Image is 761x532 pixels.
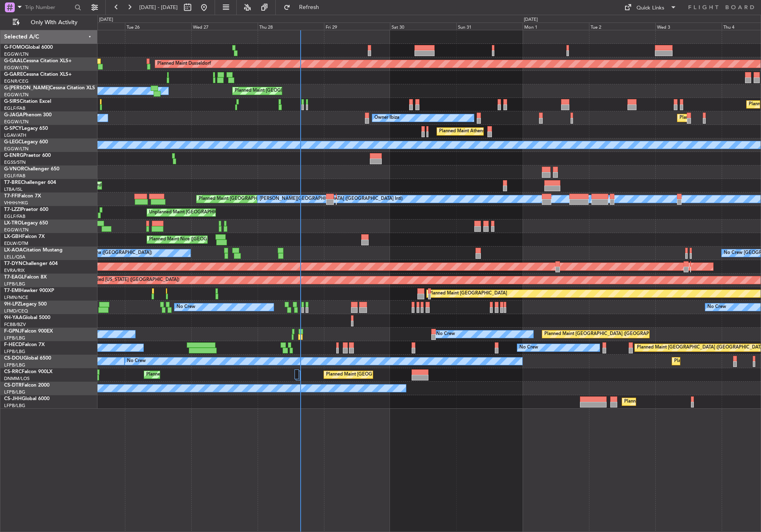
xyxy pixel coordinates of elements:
a: LX-AOACitation Mustang [4,248,63,253]
div: No Crew [519,342,538,354]
span: G-SIRS [4,99,20,104]
span: G-JAGA [4,113,23,118]
a: LFMN/NCE [4,294,28,301]
a: G-SIRSCitation Excel [4,99,51,104]
div: Planned Maint [GEOGRAPHIC_DATA] ([GEOGRAPHIC_DATA]) [235,85,364,97]
div: Quick Links [636,4,664,12]
div: No Crew [127,355,146,367]
span: T7-EAGL [4,275,24,280]
a: G-FOMOGlobal 6000 [4,45,53,50]
a: G-LEGCLegacy 600 [4,140,48,145]
span: T7-BRE [4,180,21,185]
div: Sun 31 [456,23,523,30]
a: LFPB/LBG [4,403,25,409]
div: [DATE] [99,16,113,23]
a: EVRA/RIX [4,267,25,274]
a: G-VNORChallenger 650 [4,167,59,172]
span: [DATE] - [DATE] [139,4,178,11]
div: Unplanned Maint [GEOGRAPHIC_DATA] ([GEOGRAPHIC_DATA]) [149,206,284,219]
a: T7-EMIHawker 900XP [4,288,54,293]
a: T7-EAGLFalcon 8X [4,275,47,280]
span: G-FOMO [4,45,25,50]
a: F-GPNJFalcon 900EX [4,329,53,334]
a: LGAV/ATH [4,132,26,138]
a: LFPB/LBG [4,362,25,368]
div: Planned Maint [GEOGRAPHIC_DATA] ([GEOGRAPHIC_DATA]) [544,328,673,340]
a: LFPB/LBG [4,349,25,355]
a: T7-BREChallenger 604 [4,180,56,185]
a: EGGW/LTN [4,119,29,125]
span: T7-DYN [4,261,23,266]
a: EGLF/FAB [4,105,25,111]
a: T7-FFIFalcon 7X [4,194,41,199]
button: Quick Links [620,1,681,14]
span: G-LEGC [4,140,22,145]
span: CS-DTR [4,383,22,388]
div: Planned Maint Dusseldorf [157,58,211,70]
a: EGGW/LTN [4,65,29,71]
a: EGSS/STN [4,159,26,165]
a: LELL/QSA [4,254,25,260]
div: No Crew Barcelona ([GEOGRAPHIC_DATA]) [61,247,152,259]
a: G-ENRGPraetor 600 [4,153,51,158]
a: EGNR/CEG [4,78,29,84]
div: Planned Maint Nice ([GEOGRAPHIC_DATA]) [149,233,240,246]
a: G-GAALCessna Citation XLS+ [4,59,72,63]
div: Tue 2 [589,23,655,30]
span: 9H-LPZ [4,302,20,307]
span: CS-DOU [4,356,23,361]
span: F-HECD [4,342,22,347]
a: VHHH/HKG [4,200,28,206]
a: G-[PERSON_NAME]Cessna Citation XLS [4,86,95,91]
a: CS-RRCFalcon 900LX [4,369,52,374]
a: LFMD/CEQ [4,308,28,314]
div: Mon 1 [523,23,589,30]
a: DNMM/LOS [4,376,29,382]
span: G-GARE [4,72,23,77]
div: Tue 26 [125,23,191,30]
div: No Crew [707,301,726,313]
input: Trip Number [25,1,72,14]
div: Planned Maint [GEOGRAPHIC_DATA] ([GEOGRAPHIC_DATA]) [624,396,753,408]
a: LFPB/LBG [4,335,25,341]
a: FCBB/BZV [4,321,26,328]
span: LX-GBH [4,234,22,239]
div: Planned Maint [GEOGRAPHIC_DATA] ([GEOGRAPHIC_DATA]) [146,369,275,381]
span: G-VNOR [4,167,24,172]
a: CS-DTRFalcon 2000 [4,383,50,388]
div: [PERSON_NAME][GEOGRAPHIC_DATA] ([GEOGRAPHIC_DATA] Intl) [260,193,403,205]
a: G-SPCYLegacy 650 [4,126,48,131]
a: CS-DOUGlobal 6500 [4,356,51,361]
div: Wed 3 [655,23,722,30]
a: F-HECDFalcon 7X [4,342,45,347]
a: EGGW/LTN [4,92,29,98]
span: CS-RRC [4,369,22,374]
a: T7-DYNChallenger 604 [4,261,58,266]
div: No Crew [177,301,195,313]
a: CS-JHHGlobal 6000 [4,396,50,401]
a: LX-GBHFalcon 7X [4,234,45,239]
div: Wed 27 [191,23,258,30]
div: Sat 30 [390,23,456,30]
button: Refresh [280,1,329,14]
div: Planned Maint [GEOGRAPHIC_DATA] [429,288,507,300]
span: Refresh [292,5,326,10]
a: G-JAGAPhenom 300 [4,113,52,118]
span: G-GAAL [4,59,23,63]
span: G-[PERSON_NAME] [4,86,50,91]
span: LX-TRO [4,221,22,226]
span: 9H-YAA [4,315,23,320]
span: G-ENRG [4,153,23,158]
div: Planned Maint [GEOGRAPHIC_DATA] ([GEOGRAPHIC_DATA]) [326,369,455,381]
a: LX-TROLegacy 650 [4,221,48,226]
span: G-SPCY [4,126,22,131]
div: Planned Maint Athens ([PERSON_NAME] Intl) [439,125,533,138]
a: LFPB/LBG [4,281,25,287]
div: Owner Ibiza [374,112,399,124]
a: EGGW/LTN [4,51,29,57]
div: Thu 28 [258,23,324,30]
span: T7-LZZI [4,207,21,212]
div: Grounded [US_STATE] ([GEOGRAPHIC_DATA]) [83,274,179,286]
a: EGLF/FAB [4,173,25,179]
span: F-GPNJ [4,329,22,334]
